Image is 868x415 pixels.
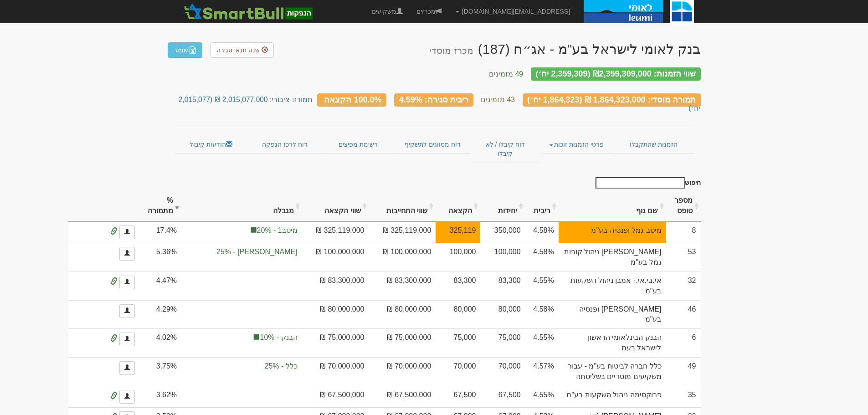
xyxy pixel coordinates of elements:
td: 4.55% [525,328,559,357]
td: 4.55% [525,272,559,300]
label: חיפוש [592,177,701,189]
div: בנק לאומי לישראל בע"מ - אג״ח (187) - הנפקה לציבור [430,41,700,56]
small: 43 מזמינים [481,96,515,103]
a: רשימת מפיצים [321,135,394,154]
div: ריבית סגירה: 4.59% [394,93,473,107]
td: 350,000 [480,221,525,243]
span: שנה תנאי סגירה [216,46,260,54]
img: SmartBull Logo [181,2,315,20]
th: ריבית : activate to sort column ascending [525,191,559,221]
td: 46 [666,300,701,329]
td: פרוקסימה ניהול השקעות בע"מ [559,386,666,407]
td: הבנק הבינלאומי הראשון לישראל בעמ [559,328,666,357]
th: מספר טופס: activate to sort column ascending [666,191,701,221]
a: דוח לרכז הנפקה [248,135,321,154]
a: דוח מסווגים לתשקיף [395,135,471,154]
td: 67,500 [436,386,480,407]
td: 83,300 [436,272,480,300]
span: מיטב1 - 20% [186,225,298,236]
th: הקצאה: activate to sort column ascending [436,191,480,221]
span: כלל - 25% [186,361,298,372]
td: 100,000 [480,243,525,272]
td: אי.בי.אי.- אמבן ניהול השקעות בע"מ [559,272,666,300]
td: 67,500,000 ₪ [369,386,436,407]
td: 3.62% [139,386,181,407]
td: אחוז הקצאה להצעה זו 92.9% [436,221,480,243]
td: 83,300 [480,272,525,300]
td: 4.55% [525,386,559,407]
td: 80,000 [480,300,525,329]
td: 67,500 [480,386,525,407]
th: יחידות: activate to sort column ascending [480,191,525,221]
div: שווי הזמנות: ₪2,359,309,000 (2,359,309 יח׳) [531,67,701,81]
td: 70,000 [436,357,480,386]
a: שנה תנאי סגירה [211,42,274,58]
a: הזמנות שהתקבלו [613,135,693,154]
td: 4.47% [139,272,181,300]
td: [PERSON_NAME] ופנסיה בע"מ [559,300,666,329]
a: פרטי הזמנות זוכות [540,135,613,154]
td: 70,000 [480,357,525,386]
th: % מתמורה: activate to sort column ascending [139,191,181,221]
td: 4.58% [525,243,559,272]
td: 80,000,000 ₪ [369,300,436,329]
td: 4.58% [525,221,559,243]
td: 70,000,000 ₪ [369,357,436,386]
td: 3.75% [139,357,181,386]
span: [PERSON_NAME] - 25% [186,247,298,257]
td: הקצאה בפועל לקבוצה 'כלל' 3.75% [181,357,302,386]
td: 67,500,000 ₪ [302,386,369,407]
span: 100.0% הקצאה [324,95,381,104]
td: 4.58% [525,300,559,329]
td: 6 [666,328,701,357]
td: מיטב גמל ופנסיה בע"מ [559,221,666,243]
th: שווי התחייבות: activate to sort column ascending [369,191,436,221]
td: 80,000 [436,300,480,329]
td: 4.29% [139,300,181,329]
td: 80,000,000 ₪ [302,300,369,329]
td: 4.02% [139,328,181,357]
small: תמורה ציבורי: 2,015,077,000 ₪ (2,015,077 יח׳) [179,96,701,112]
img: excel-file-white.png [189,46,196,54]
td: 35 [666,386,701,407]
a: שמור [168,42,202,58]
input: חיפוש [596,177,685,189]
td: הקצאה בפועל לקבוצה 'מיטב1' 20.0% [181,221,302,243]
td: 32 [666,272,701,300]
td: 100,000,000 ₪ [302,243,369,272]
td: 53 [666,243,701,272]
td: הקצאה בפועל לקבוצה 'הבנק' 4.02% [181,328,302,357]
td: 75,000,000 ₪ [302,328,369,357]
span: הבנק - 10% [186,333,298,343]
th: שווי הקצאה: activate to sort column ascending [302,191,369,221]
th: מגבלה: activate to sort column ascending [181,191,302,221]
td: 75,000 [480,328,525,357]
td: 100,000 [436,243,480,272]
td: 83,300,000 ₪ [302,272,369,300]
td: 4.57% [525,357,559,386]
td: 75,000 [436,328,480,357]
td: כלל חברה לביטוח בע"מ - עבור משקיעים מוסדיים בשליטתה [559,357,666,386]
td: 70,000,000 ₪ [302,357,369,386]
th: שם גוף : activate to sort column ascending [559,191,666,221]
td: [PERSON_NAME] ניהול קופות גמל בע"מ [559,243,666,272]
small: 49 מזמינים [489,70,523,78]
td: 17.4% [139,221,181,243]
td: 75,000,000 ₪ [369,328,436,357]
td: 83,300,000 ₪ [369,272,436,300]
td: 49 [666,357,701,386]
div: תמורה מוסדי: 1,864,323,000 ₪ (1,864,323 יח׳) [523,93,701,107]
td: 5.36% [139,243,181,272]
td: 100,000,000 ₪ [369,243,436,272]
a: דוח קיבלו / לא קיבלו [471,135,539,163]
small: מכרז מוסדי [430,46,473,56]
td: 325,119,000 ₪ [302,221,369,243]
td: הקצאה בפועל לקבוצה 'ילין' 5.50% [181,243,302,272]
td: 8 [666,221,701,243]
td: 325,119,000 ₪ [369,221,436,243]
a: הודעות קיבול [175,135,248,154]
